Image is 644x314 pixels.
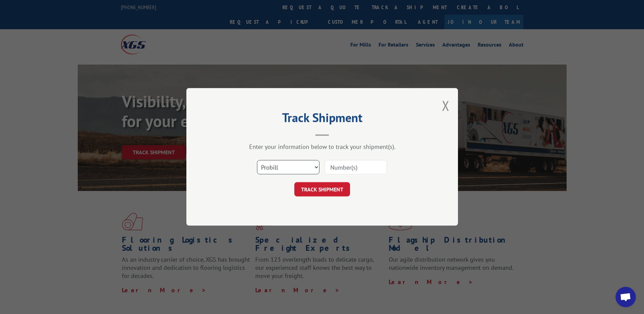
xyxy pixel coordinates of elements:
[325,160,387,175] input: Number(s)
[220,143,424,151] div: Enter your information below to track your shipment(s).
[294,182,350,197] button: TRACK SHIPMENT
[220,113,424,126] h2: Track Shipment
[442,97,449,115] button: Close modal
[615,287,636,307] a: Open chat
